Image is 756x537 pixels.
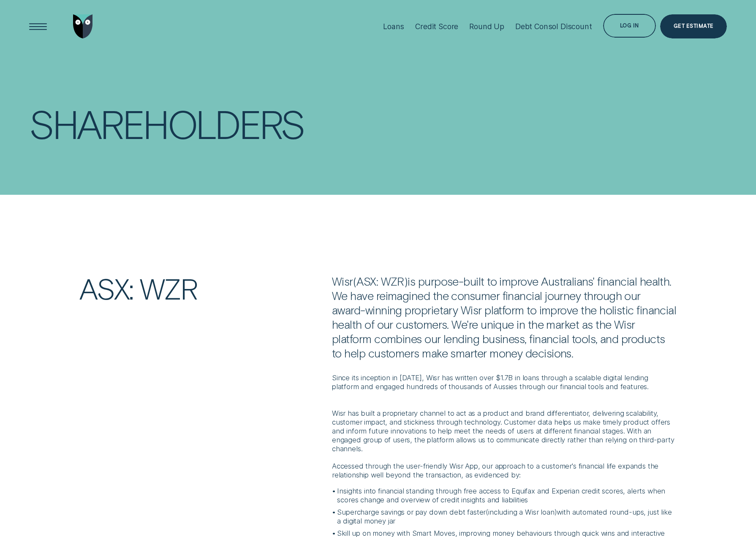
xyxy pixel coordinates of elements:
[404,274,408,288] span: )
[73,14,93,38] img: Wisr
[332,373,677,391] p: Since its inception in [DATE], Wisr has written over $1.7B in loans through a scalable digital le...
[332,462,677,480] p: Accessed through the user-friendly Wisr App, our approach to a customer's financial life expands ...
[75,274,328,303] h2: ASX: WZR
[337,487,676,504] p: Insights into financial standing through free access to Equifax and Experian credit scores, alert...
[469,22,504,31] div: Round Up
[29,105,304,142] div: Shareholders
[515,22,592,31] div: Debt Consol Discount
[660,14,727,38] a: Get Estimate
[332,400,677,453] p: Wisr has built a proprietary channel to act as a product and brand differentiator, delivering sca...
[353,274,356,288] span: (
[603,14,656,38] button: Log in
[486,508,488,516] span: (
[383,22,404,31] div: Loans
[415,22,458,31] div: Credit Score
[29,105,367,142] h1: Shareholders
[337,508,676,526] p: Supercharge savings or pay down debt faster including a Wisr loan with automated round-ups, just ...
[555,508,557,516] span: )
[332,274,677,360] p: Wisr ASX: WZR is purpose-built to improve Australians' financial health. We have reimagined the c...
[26,14,50,38] button: Open Menu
